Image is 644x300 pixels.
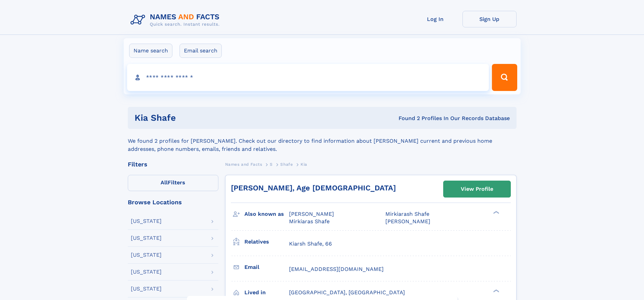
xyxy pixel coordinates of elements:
[244,287,289,298] h3: Lived in
[131,252,162,258] div: [US_STATE]
[180,44,222,58] label: Email search
[462,11,517,27] a: Sign Up
[280,160,293,168] a: Shafe
[289,211,334,217] span: [PERSON_NAME]
[444,181,510,197] a: View Profile
[128,175,218,191] label: Filters
[287,115,510,122] div: Found 2 Profiles In Our Records Database
[231,184,396,192] a: [PERSON_NAME], Age [DEMOGRAPHIC_DATA]
[385,211,429,217] span: Mirkiarash Shafe
[492,64,517,91] button: Search Button
[131,269,162,275] div: [US_STATE]
[301,162,307,167] span: Kia
[385,218,430,225] span: [PERSON_NAME]
[131,235,162,241] div: [US_STATE]
[244,261,289,273] h3: Email
[127,64,489,91] input: search input
[461,181,493,197] div: View Profile
[131,286,162,292] div: [US_STATE]
[128,129,517,153] div: We found 2 profiles for [PERSON_NAME]. Check out our directory to find information about [PERSON_...
[289,266,384,272] span: [EMAIL_ADDRESS][DOMAIN_NAME]
[129,44,172,58] label: Name search
[244,208,289,220] h3: Also known as
[131,218,162,224] div: [US_STATE]
[128,161,218,167] div: Filters
[408,11,462,27] a: Log In
[135,114,287,122] h1: Kia Shafe
[225,160,262,168] a: Names and Facts
[128,199,218,205] div: Browse Locations
[289,289,405,296] span: [GEOGRAPHIC_DATA], [GEOGRAPHIC_DATA]
[492,210,500,215] div: ❯
[289,240,332,248] a: Kiarsh Shafe, 66
[492,289,500,293] div: ❯
[128,11,225,29] img: Logo Names and Facts
[289,218,330,225] span: Mirkiaras Shafe
[270,160,273,168] a: S
[270,162,273,167] span: S
[280,162,293,167] span: Shafe
[161,179,168,186] span: All
[244,236,289,248] h3: Relatives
